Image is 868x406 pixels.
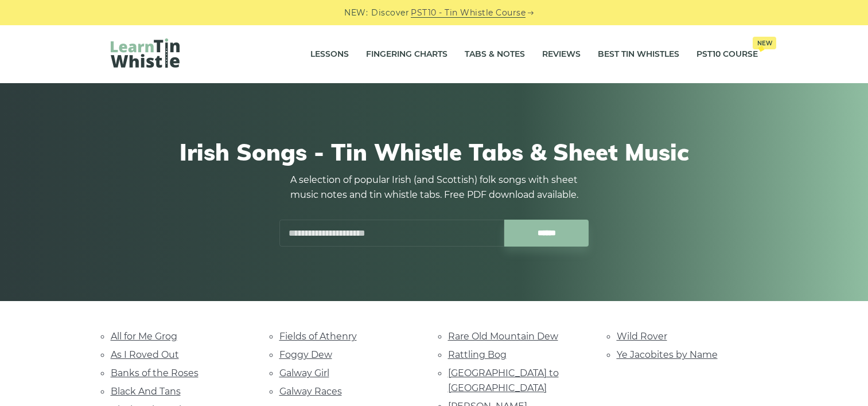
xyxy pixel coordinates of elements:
[617,331,667,342] a: Wild Rover
[465,40,525,69] a: Tabs & Notes
[111,38,180,68] img: LearnTinWhistle.com
[448,349,507,360] a: Rattling Bog
[279,386,342,397] a: Galway Races
[366,40,447,69] a: Fingering Charts
[753,37,776,49] span: New
[111,386,181,397] a: Black And Tans
[111,368,198,378] a: Banks of the Roses
[310,40,349,69] a: Lessons
[111,349,179,360] a: As I Roved Out
[111,331,177,342] a: All for Me Grog
[448,368,559,393] a: [GEOGRAPHIC_DATA] to [GEOGRAPHIC_DATA]
[279,349,332,360] a: Foggy Dew
[279,173,589,202] p: A selection of popular Irish (and Scottish) folk songs with sheet music notes and tin whistle tab...
[111,138,758,166] h1: Irish Songs - Tin Whistle Tabs & Sheet Music
[617,349,718,360] a: Ye Jacobites by Name
[448,331,558,342] a: Rare Old Mountain Dew
[696,40,758,69] a: PST10 CourseNew
[279,368,329,378] a: Galway Girl
[279,331,357,342] a: Fields of Athenry
[598,40,679,69] a: Best Tin Whistles
[542,40,581,69] a: Reviews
